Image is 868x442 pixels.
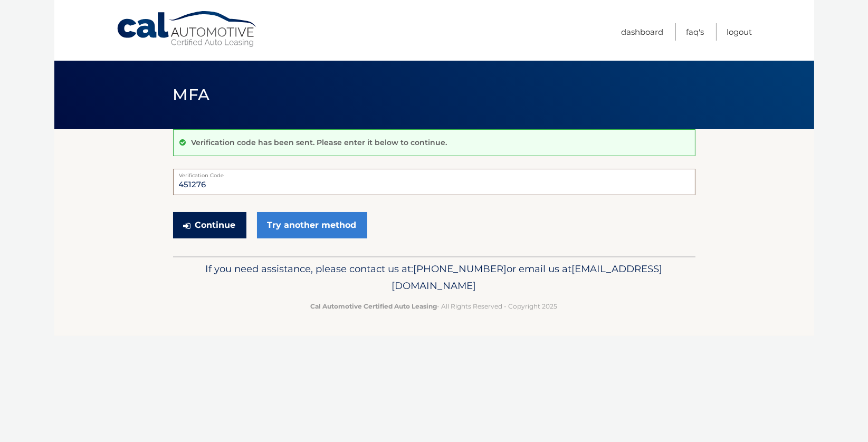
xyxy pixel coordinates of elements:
a: Logout [727,23,752,41]
a: Cal Automotive [116,11,259,48]
button: Continue [173,212,246,238]
span: [PHONE_NUMBER] [414,263,507,275]
p: If you need assistance, please contact us at: or email us at [180,261,689,294]
a: FAQ's [686,23,704,41]
span: MFA [173,85,210,104]
p: Verification code has been sent. Please enter it below to continue. [192,138,447,147]
label: Verification Code [173,169,695,177]
a: Dashboard [622,23,664,41]
input: Verification Code [173,169,695,195]
a: Try another method [257,212,367,238]
span: [EMAIL_ADDRESS][DOMAIN_NAME] [392,263,663,292]
p: - All Rights Reserved - Copyright 2025 [180,301,689,312]
strong: Cal Automotive Certified Auto Leasing [311,302,437,310]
